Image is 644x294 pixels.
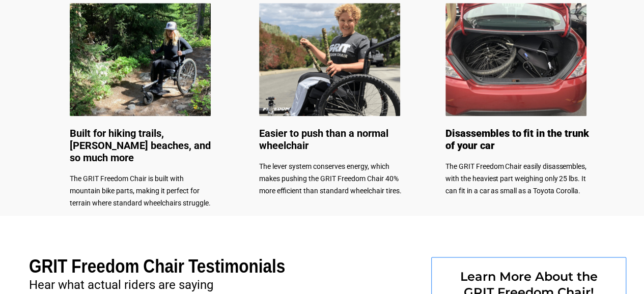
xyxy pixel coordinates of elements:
span: The GRIT Freedom Chair is built with mountain bike parts, making it perfect for terrain where sta... [70,174,211,207]
span: The lever system conserves energy, which makes pushing the GRIT Freedom Chair 40% more efficient ... [259,162,402,195]
input: Get more information [36,246,124,265]
span: Built for hiking trails, [PERSON_NAME] beaches, and so much more [70,127,211,164]
span: Hear what actual riders are saying [29,278,213,292]
span: Easier to push than a normal wheelchair [259,127,388,152]
span: Disassembles to fit in the trunk of your car [445,127,589,152]
span: The GRIT Freedom Chair easily disassembles, with the heaviest part weighing only 25 lbs. It can f... [445,162,586,195]
span: GRIT Freedom Chair Testimonials [29,256,285,277]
